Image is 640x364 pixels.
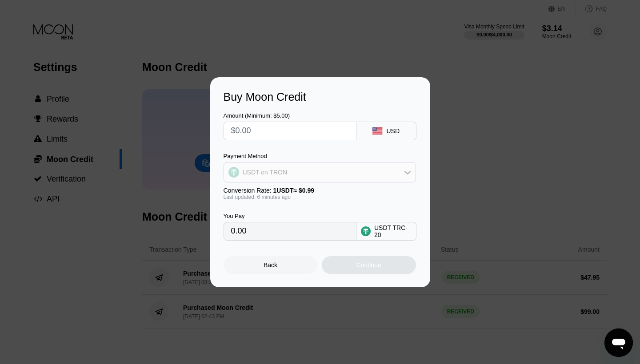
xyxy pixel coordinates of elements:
[224,153,416,159] div: Payment Method
[224,91,417,103] div: Buy Moon Credit
[224,256,318,274] div: Back
[224,163,416,181] div: USDT on TRON
[243,169,288,176] div: USDT on TRON
[224,187,416,194] div: Conversion Rate:
[224,213,356,219] div: You Pay
[231,122,349,140] input: $0.00
[386,127,400,135] div: USD
[224,112,356,119] div: Amount (Minimum: $5.00)
[604,328,633,357] iframe: Button to launch messaging window
[374,224,412,238] div: USDT TRC-20
[273,187,315,194] span: 1 USDT ≈ $0.99
[264,261,277,269] div: Back
[224,194,416,200] div: Last updated: 6 minutes ago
